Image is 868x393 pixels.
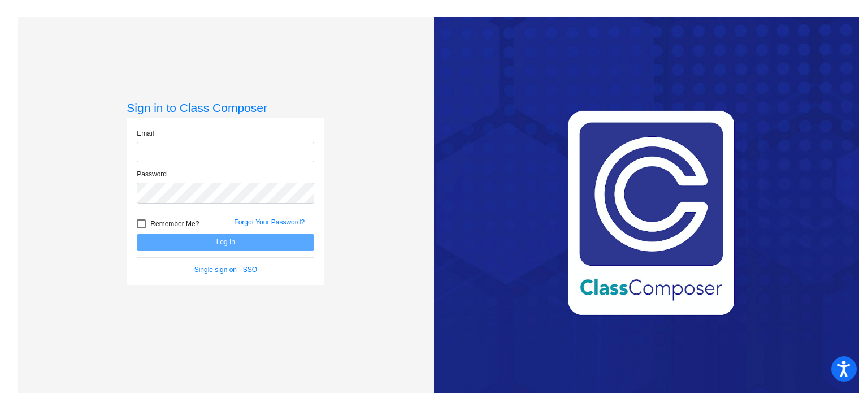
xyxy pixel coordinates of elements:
[194,266,257,274] a: Single sign on - SSO
[234,218,305,226] a: Forgot Your Password?
[137,128,154,139] label: Email
[150,217,199,231] span: Remember Me?
[137,169,167,179] label: Password
[137,234,314,251] button: Log In
[127,101,324,115] h3: Sign in to Class Composer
